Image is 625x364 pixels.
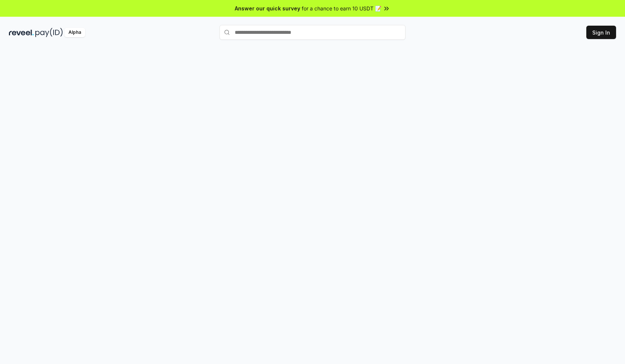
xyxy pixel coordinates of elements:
[302,4,381,12] span: for a chance to earn 10 USDT 📝
[586,26,616,39] button: Sign In
[9,28,34,37] img: reveel_dark
[235,4,300,12] span: Answer our quick survey
[35,28,63,37] img: pay_id
[64,28,85,37] div: Alpha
